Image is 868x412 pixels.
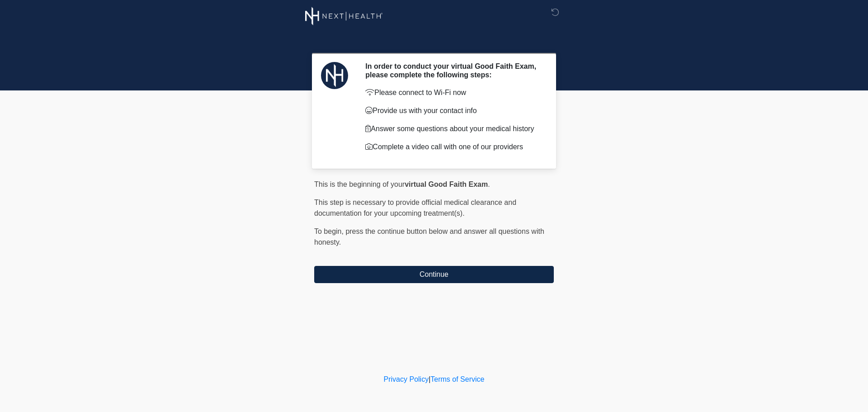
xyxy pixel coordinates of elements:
a: Terms of Service [430,375,484,383]
p: Provide us with your contact info [365,105,540,116]
p: Complete a video call with one of our providers [365,142,540,152]
p: Please connect to Wi-Fi now [365,87,540,98]
span: . [488,180,490,188]
a: Privacy Policy [384,375,429,383]
button: Continue [314,266,554,283]
span: This is the beginning of your [314,180,405,188]
p: Answer some questions about your medical history [365,123,540,134]
h2: In order to conduct your virtual Good Faith Exam, please complete the following steps: [365,62,540,79]
img: Next Health Aventura Logo [305,7,383,25]
span: To begin, [314,227,345,235]
span: press the continue button below and answer all questions with honesty. [314,227,544,246]
strong: virtual Good Faith Exam [405,180,488,188]
img: Agent Avatar [321,62,348,89]
span: This step is necessary to provide official medical clearance and documentation for your upcoming ... [314,199,516,217]
a: | [429,375,430,383]
h1: ‎ ‎ ‎ [307,33,561,49]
